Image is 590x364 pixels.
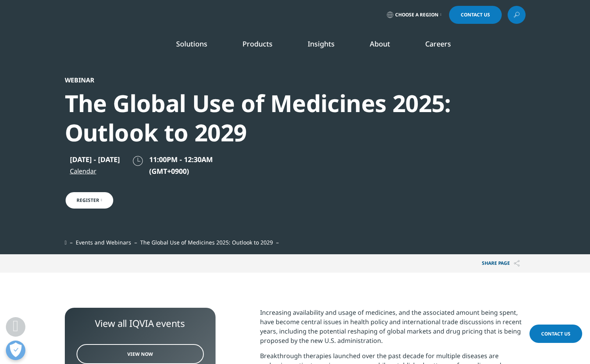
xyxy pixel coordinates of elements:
div: Webinar [65,76,483,84]
a: Events and Webinars [76,239,131,246]
button: 개방형 기본 설정 [6,341,25,360]
p: Share PAGE [476,254,526,273]
a: Contact Us [449,6,502,24]
p: (GMT+0900) [149,166,213,176]
span: Contact Us [541,330,570,337]
p: [DATE] - [DATE] [70,155,120,164]
a: About [370,39,390,48]
img: clock [132,155,144,167]
span: 11:00PM - 12:30AM [149,155,213,164]
button: Share PAGEShare PAGE [476,254,526,273]
nav: Primary [130,27,526,64]
a: View Now [77,344,204,364]
span: The Global Use of Medicines 2025: Outlook to 2029 [140,239,273,246]
a: Calendar [70,166,120,176]
span: Choose a Region [395,12,438,18]
span: View Now [127,351,153,357]
div: View all IQVIA events [77,318,204,329]
div: The Global Use of Medicines 2025: Outlook to 2029 [65,89,483,147]
a: Products [242,39,273,48]
a: Solutions [176,39,207,48]
p: Increasing availability and usage of medicines, and the associated amount being spent, have becom... [260,308,526,351]
a: Insights [308,39,335,48]
a: Careers [425,39,451,48]
a: Contact Us [529,325,582,343]
img: Share PAGE [514,260,520,267]
span: Contact Us [461,12,490,17]
a: Register [65,191,114,209]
